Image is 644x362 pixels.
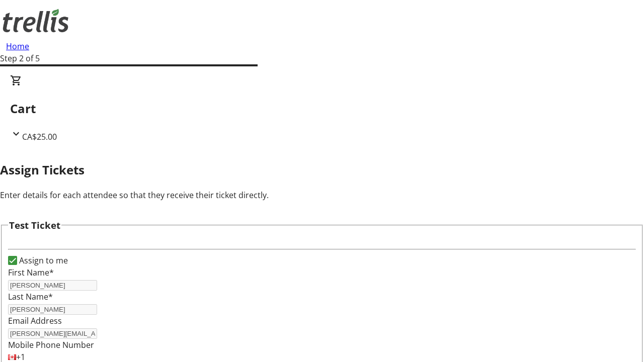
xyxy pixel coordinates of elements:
[9,218,60,232] h3: Test Ticket
[10,74,634,143] div: CartCA$25.00
[17,254,68,266] label: Assign to me
[8,267,54,278] label: First Name*
[8,291,53,302] label: Last Name*
[8,315,62,326] label: Email Address
[10,100,634,118] h2: Cart
[22,131,57,142] span: CA$25.00
[8,339,94,350] label: Mobile Phone Number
